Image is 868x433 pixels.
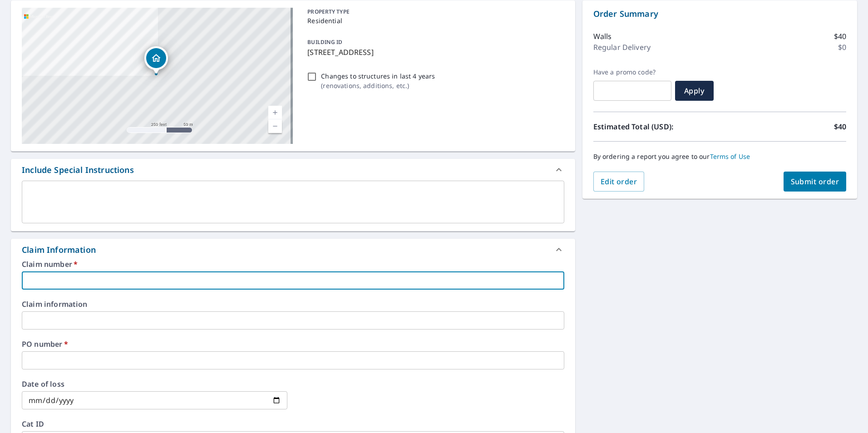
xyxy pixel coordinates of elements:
label: PO number [22,340,564,348]
p: Order Summary [593,8,846,20]
p: Residential [307,16,560,25]
p: Regular Delivery [593,42,651,53]
button: Edit order [593,172,645,192]
label: Claim information [22,300,564,308]
p: $0 [838,42,846,53]
span: Edit order [601,177,637,187]
label: Have a promo code? [593,68,671,76]
a: Terms of Use [710,152,750,161]
a: Current Level 17, Zoom Out [268,119,282,133]
span: Apply [682,86,706,96]
a: Current Level 17, Zoom In [268,106,282,119]
div: Include Special Instructions [22,164,134,176]
p: By ordering a report you agree to our [593,153,846,161]
button: Apply [675,81,714,101]
button: Submit order [784,172,847,192]
label: Claim number [22,261,564,268]
p: Estimated Total (USD): [593,121,720,132]
div: Include Special Instructions [11,159,575,181]
p: [STREET_ADDRESS] [307,47,560,58]
p: Walls [593,31,612,42]
p: ( renovations, additions, etc. ) [321,81,435,90]
div: Claim Information [22,244,96,256]
div: Dropped pin, building 1, Residential property, 1010 N Worthy St Windsor, CT 06095 [144,46,168,74]
label: Date of loss [22,380,287,388]
p: $40 [834,31,846,42]
p: BUILDING ID [307,38,342,46]
p: Changes to structures in last 4 years [321,71,435,81]
p: $40 [834,121,846,132]
div: Claim Information [11,239,575,261]
span: Submit order [791,177,839,187]
p: PROPERTY TYPE [307,8,560,16]
label: Cat ID [22,420,564,428]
